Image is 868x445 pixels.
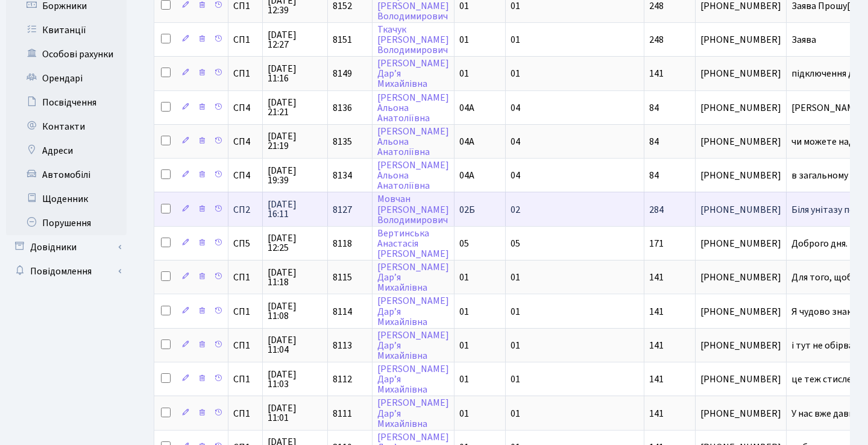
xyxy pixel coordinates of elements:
a: [PERSON_NAME]Дар’яМихайлівна [377,329,449,362]
a: [PERSON_NAME]АльонаАнатоліївна [377,91,449,125]
span: [DATE] 16:11 [268,200,322,219]
span: 01 [459,373,469,386]
span: СП1 [233,35,257,45]
a: [PERSON_NAME]Дар’яМихайлівна [377,397,449,431]
span: [PHONE_NUMBER] [700,239,781,248]
span: 01 [459,305,469,318]
span: 04 [511,169,520,182]
span: 8149 [333,67,352,80]
span: 84 [649,135,659,148]
span: 141 [649,373,664,386]
a: Ткачук[PERSON_NAME]Володимирович [377,23,449,57]
span: [DATE] 11:03 [268,370,322,389]
span: 8118 [333,237,352,250]
span: 8111 [333,407,352,420]
span: СП1 [233,273,257,282]
span: 01 [511,373,520,386]
a: Особові рахунки [6,42,127,66]
span: СП2 [233,205,257,215]
a: Контакти [6,115,127,139]
span: [DATE] 11:16 [268,64,322,83]
a: Автомобілі [6,163,127,187]
span: [DATE] 21:21 [268,98,322,117]
span: СП4 [233,171,257,180]
span: [DATE] 19:39 [268,166,322,185]
span: СП4 [233,103,257,113]
span: [PHONE_NUMBER] [700,307,781,317]
span: 284 [649,203,664,216]
span: 8135 [333,135,352,148]
span: 01 [511,271,520,284]
span: і тут не обірва[...] [791,339,866,352]
span: 248 [649,33,664,46]
a: Порушення [6,211,127,235]
a: [PERSON_NAME]АльонаАнатоліївна [377,125,449,159]
span: СП1 [233,1,257,11]
span: 84 [649,101,659,115]
span: [DATE] 21:19 [268,131,322,151]
span: 01 [459,67,469,80]
span: 01 [511,67,520,80]
span: 8112 [333,373,352,386]
span: [DATE] 11:01 [268,403,322,423]
span: Біля унітазу пе[...] [791,203,866,216]
span: [PHONE_NUMBER] [700,137,781,147]
a: [PERSON_NAME]Дар’яМихайлівна [377,260,449,294]
a: [PERSON_NAME]Дар’яМихайлівна [377,57,449,90]
span: 01 [511,305,520,318]
span: [DATE] 11:08 [268,301,322,321]
span: 01 [511,33,520,46]
span: 8151 [333,33,352,46]
span: 02 [511,203,520,216]
a: Орендарі [6,66,127,90]
a: Повідомлення [6,259,127,283]
span: [PHONE_NUMBER] [700,171,781,180]
a: Мовчан[PERSON_NAME]Володимирович [377,193,449,227]
span: СП5 [233,239,257,248]
span: 141 [649,305,664,318]
a: Квитанції [6,18,127,42]
span: СП1 [233,374,257,384]
span: [PHONE_NUMBER] [700,409,781,418]
span: [PHONE_NUMBER] [700,374,781,384]
a: Адреси [6,139,127,163]
span: [PHONE_NUMBER] [700,273,781,282]
span: [DATE] 11:04 [268,335,322,355]
span: 01 [459,33,469,46]
span: 8115 [333,271,352,284]
span: 84 [649,169,659,182]
span: 141 [649,67,664,80]
span: [DATE] 12:25 [268,233,322,253]
span: СП1 [233,69,257,78]
span: 04 [511,135,520,148]
span: 141 [649,339,664,352]
span: 01 [511,407,520,420]
span: [DATE] 11:18 [268,268,322,287]
span: [PHONE_NUMBER] [700,69,781,78]
span: [PHONE_NUMBER] [700,205,781,215]
a: ВертинськаАнастасія[PERSON_NAME] [377,227,449,260]
span: СП1 [233,307,257,317]
span: СП1 [233,409,257,418]
span: 05 [459,237,469,250]
span: [PHONE_NUMBER] [700,103,781,113]
a: Посвідчення [6,90,127,115]
span: 8127 [333,203,352,216]
span: 8134 [333,169,352,182]
span: 04А [459,101,474,115]
span: 8113 [333,339,352,352]
span: 8136 [333,101,352,115]
a: Щоденник [6,187,127,211]
span: 04А [459,135,474,148]
span: 171 [649,237,664,250]
a: [PERSON_NAME]АльонаАнатоліївна [377,159,449,192]
a: [PERSON_NAME]Дар’яМихайлівна [377,362,449,396]
span: 02Б [459,203,475,216]
span: 04 [511,101,520,115]
span: [DATE] 12:27 [268,30,322,49]
span: 01 [459,271,469,284]
a: [PERSON_NAME]Дар’яМихайлівна [377,295,449,329]
span: [PHONE_NUMBER] [700,341,781,350]
span: 01 [459,339,469,352]
span: 141 [649,271,664,284]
